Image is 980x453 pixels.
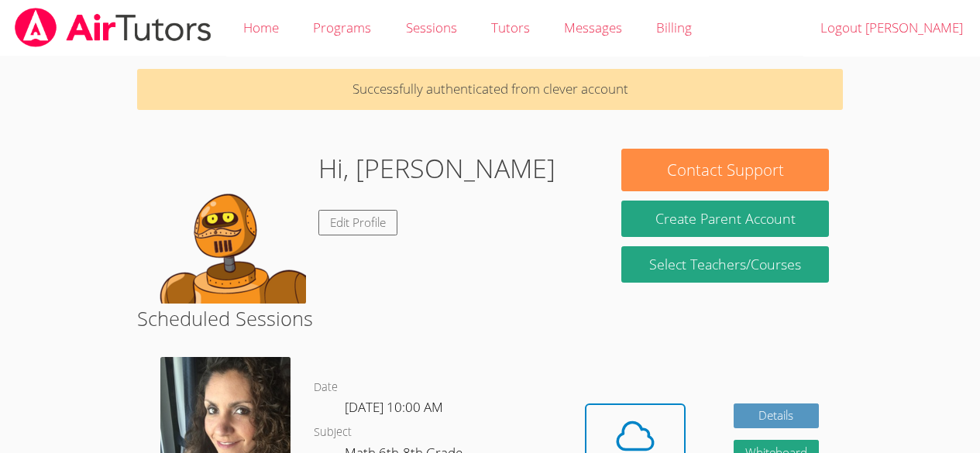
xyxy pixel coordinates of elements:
a: Edit Profile [318,210,397,235]
h2: Scheduled Sessions [137,304,843,333]
a: Details [734,403,819,429]
button: Create Parent Account [621,201,828,237]
dt: Date [314,378,338,397]
dt: Subject [314,423,352,442]
button: Contact Support [621,149,828,191]
img: default.png [151,149,306,304]
h1: Hi, [PERSON_NAME] [318,149,555,188]
span: Messages [564,19,622,36]
a: Select Teachers/Courses [621,246,828,283]
p: Successfully authenticated from clever account [137,69,843,110]
span: [DATE] 10:00 AM [345,398,443,416]
img: airtutors_banner-c4298cdbf04f3fff15de1276eac7730deb9818008684d7c2e4769d2f7ddbe033.png [13,8,213,47]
